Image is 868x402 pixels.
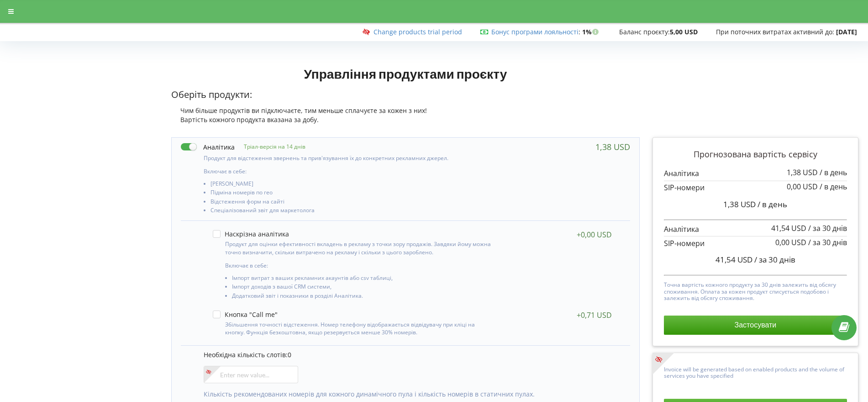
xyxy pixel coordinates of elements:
[171,115,640,124] div: Вартість кожного продукта вказана за добу.
[771,223,806,233] span: 41,54 USD
[491,27,580,36] span: :
[808,237,847,247] span: / за 30 днів
[225,262,492,269] p: Включає в себе:
[664,224,847,235] p: Аналітика
[204,167,495,175] p: Включає в себе:
[235,143,305,150] p: Тріал-версія на 14 днів
[664,168,847,179] p: Аналітика
[787,182,818,192] span: 0,00 USD
[171,88,640,102] p: Оберіть продукти:
[210,198,495,207] li: Відстеження форм на сайті
[715,254,752,265] span: 41,54 USD
[204,390,621,399] p: Кількість рекомендованих номерів для кожного динамічного пула і кількість номерів в статичних пулах.
[210,207,495,216] li: Спеціалізований звіт для маркетолога
[232,275,492,284] li: Імпорт витрат з ваших рекламних акаунтів або csv таблиці,
[664,316,847,335] button: Застосувати
[820,182,847,192] span: / в день
[210,181,495,189] li: [PERSON_NAME]
[577,230,612,239] div: +0,00 USD
[225,240,492,256] p: Продукт для оцінки ефективності вкладень в рекламу з точки зору продажів. Завдяки йому можна точн...
[820,167,847,177] span: / в день
[723,199,756,209] span: 1,38 USD
[491,27,579,36] a: Бонус програми лояльності
[787,167,818,177] span: 1,38 USD
[664,279,847,301] p: Точна вартість кожного продукту за 30 днів залежить від обсягу споживання. Оплата за кожен продук...
[836,27,857,36] strong: [DATE]
[181,142,235,152] label: Аналітика
[758,199,787,209] span: / в день
[775,237,806,247] span: 0,00 USD
[225,321,492,336] p: Збільшення точності відстеження. Номер телефону відображається відвідувачу при кліці на кнопку. Ф...
[664,364,847,380] p: Invoice will be generated based on enabled products and the volume of services you have specified
[232,284,492,292] li: Імпорт доходів з вашої CRM системи,
[171,65,640,82] h1: Управління продуктами проєкту
[204,350,621,359] p: Необхідна кількість слотів:
[213,311,278,318] label: Кнопка "Call me"
[582,27,601,36] strong: 1%
[210,189,495,198] li: Підміна номерів по гео
[213,230,289,238] label: Наскрізна аналітика
[204,154,495,162] p: Продукт для відстеження звернень та прив'язування їх до конкретних рекламних джерел.
[232,293,492,301] li: Додатковий звіт і показники в розділі Аналітика.
[171,106,640,115] div: Чим більше продуктів ви підключаєте, тим меньше сплачуєте за кожен з них!
[808,223,847,233] span: / за 30 днів
[577,311,612,320] div: +0,71 USD
[664,149,847,161] p: Прогнозована вартість сервісу
[374,27,462,36] a: Change products trial period
[670,27,698,36] strong: 5,00 USD
[664,238,847,249] p: SIP-номери
[716,27,834,36] span: При поточних витратах активний до:
[754,254,795,265] span: / за 30 днів
[288,350,291,359] span: 0
[204,366,298,383] input: Enter new value...
[619,27,670,36] span: Баланс проєкту:
[595,142,630,151] div: 1,38 USD
[664,182,847,193] p: SIP-номери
